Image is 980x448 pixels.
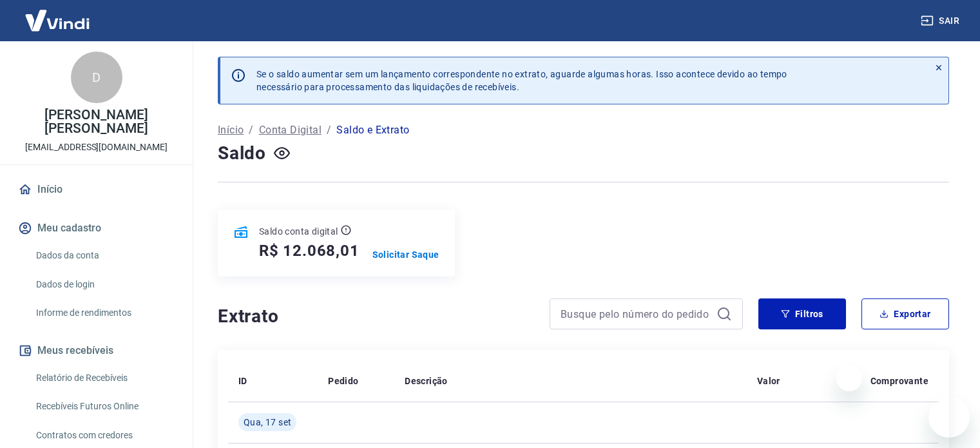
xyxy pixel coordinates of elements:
p: Se o saldo aumentar sem um lançamento correspondente no extrato, aguarde algumas horas. Isso acon... [256,68,787,93]
button: Exportar [861,298,949,329]
p: Descrição [405,375,448,387]
p: Saldo e Extrato [336,122,409,138]
p: [EMAIL_ADDRESS][DOMAIN_NAME] [25,141,168,154]
h4: Extrato [218,304,534,329]
p: / [327,122,331,138]
a: Solicitar Saque [372,248,439,261]
p: ID [238,375,247,387]
button: Meus recebíveis [15,336,177,365]
a: Início [218,122,244,138]
a: Informe de rendimentos [31,300,177,326]
p: / [249,122,253,138]
a: Conta Digital [259,122,322,138]
button: Filtros [758,298,846,329]
a: Dados de login [31,271,177,298]
a: Dados da conta [31,242,177,269]
a: Recebíveis Futuros Online [31,393,177,420]
iframe: Fechar mensagem [836,365,862,391]
img: Vindi [15,1,99,40]
h4: Saldo [218,141,266,166]
iframe: Botão para abrir a janela de mensagens [928,396,970,438]
p: Valor [757,375,780,387]
a: Relatório de Recebíveis [31,365,177,391]
button: Sair [918,9,965,33]
input: Busque pelo número do pedido [561,304,711,324]
a: Início [15,175,177,204]
h5: R$ 12.068,01 [259,240,360,261]
p: [PERSON_NAME] [PERSON_NAME] [10,108,182,135]
button: Meu cadastro [15,214,177,242]
div: D [71,52,122,103]
span: Qua, 17 set [244,416,291,429]
p: Pedido [328,375,358,387]
p: Saldo conta digital [259,225,338,238]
